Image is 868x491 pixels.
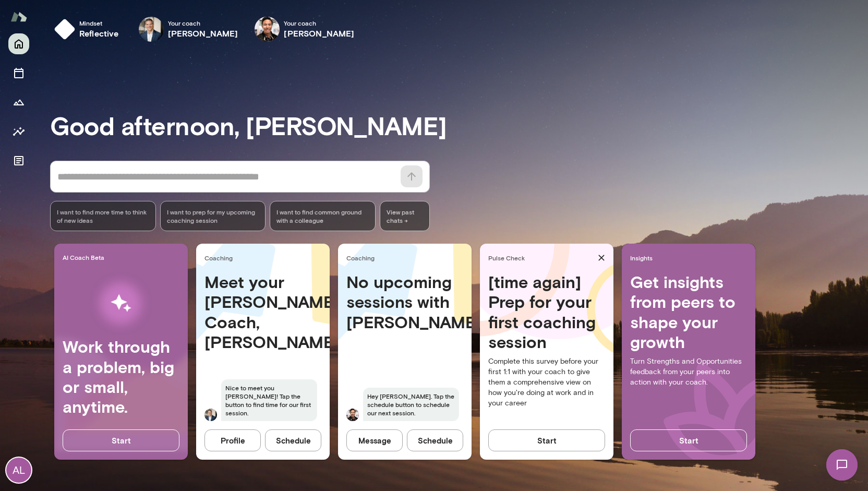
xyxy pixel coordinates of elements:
img: Albert Villarde Villarde [346,409,359,421]
button: Start [63,429,179,451]
h4: Get insights from peers to shape your growth [630,272,747,352]
h4: Meet your [PERSON_NAME] Coach, [PERSON_NAME] [204,272,321,352]
span: Hey [PERSON_NAME]. Tap the schedule button to schedule our next session. [363,388,459,421]
span: Mindset [79,19,119,27]
p: Complete this survey before your first 1:1 with your coach to give them a comprehensive view on h... [488,356,605,409]
span: I want to prep for my upcoming coaching session [167,208,259,224]
button: Home [8,33,29,54]
button: Start [488,429,605,451]
span: Pulse Check [488,254,594,262]
span: Your coach [168,19,238,27]
div: Mark ZschockeYour coach[PERSON_NAME] [131,13,246,46]
span: View past chats -> [380,201,430,231]
button: Profile [204,429,261,451]
button: Schedule [407,429,463,451]
button: Growth Plan [8,92,29,113]
div: I want to find more time to think of new ideas [50,201,156,231]
h4: No upcoming sessions with [PERSON_NAME] [346,272,463,332]
button: Sessions [8,63,29,83]
span: Your coach [284,19,354,27]
img: Albert Villarde [255,17,280,42]
div: Albert VillardeYour coach[PERSON_NAME] [247,13,361,46]
span: I want to find common ground with a colleague [276,208,369,224]
h6: reflective [79,27,119,40]
span: Coaching [204,254,325,262]
h4: Work through a problem, big or small, anytime. [63,337,179,417]
p: Turn Strengths and Opportunities feedback from your peers into action with your coach. [630,356,747,388]
img: mindset [54,19,75,40]
button: Start [630,429,747,451]
span: AI Coach Beta [63,253,184,261]
h3: Good afternoon, [PERSON_NAME] [50,111,868,140]
img: Mark Zschocke [139,17,164,42]
h4: [time again] Prep for your first coaching session [488,272,605,352]
h6: [PERSON_NAME] [168,27,238,40]
div: AL [6,458,31,483]
button: Mindsetreflective [50,13,127,46]
span: Nice to meet you [PERSON_NAME]! Tap the button to find time for our first session. [221,379,317,421]
img: AI Workflows [75,270,167,337]
div: I want to prep for my upcoming coaching session [160,201,266,231]
button: Message [346,429,403,451]
h6: [PERSON_NAME] [284,27,354,40]
div: I want to find common ground with a colleague [270,201,376,231]
span: I want to find more time to think of new ideas [57,208,149,224]
button: Insights [8,121,29,142]
span: Coaching [346,254,467,262]
button: Schedule [265,429,321,451]
img: Mento [10,7,27,27]
span: Insights [630,254,751,262]
button: Documents [8,150,29,171]
img: Mark Zschocke Zschocke [204,409,217,421]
